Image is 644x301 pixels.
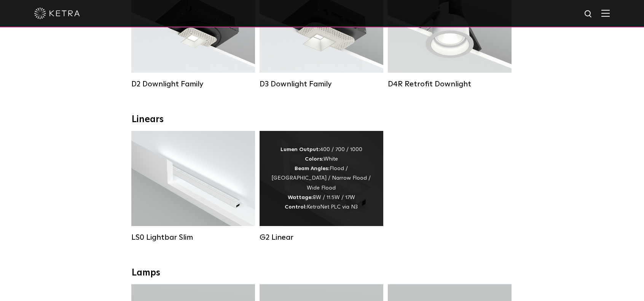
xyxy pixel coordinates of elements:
a: G2 Linear Lumen Output:400 / 700 / 1000Colors:WhiteBeam Angles:Flood / [GEOGRAPHIC_DATA] / Narrow... [260,131,383,242]
div: D3 Downlight Family [260,80,383,89]
div: D4R Retrofit Downlight [388,80,512,89]
div: Lamps [132,268,512,279]
strong: Colors: [305,156,324,162]
div: 400 / 700 / 1000 White Flood / [GEOGRAPHIC_DATA] / Narrow Flood / Wide Flood 8W / 11.5W / 17W Ket... [271,145,372,212]
a: LS0 Lightbar Slim Lumen Output:200 / 350Colors:White / BlackControl:X96 Controller [131,131,255,242]
img: search icon [584,10,593,19]
strong: Beam Angles: [295,166,330,171]
div: Linears [132,114,512,125]
img: Hamburger%20Nav.svg [601,10,610,17]
div: D2 Downlight Family [131,80,255,89]
strong: Wattage: [288,195,313,200]
strong: Lumen Output: [281,147,320,152]
div: G2 Linear [260,233,383,242]
div: LS0 Lightbar Slim [131,233,255,242]
img: ketra-logo-2019-white [34,8,80,19]
strong: Control: [285,204,307,210]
